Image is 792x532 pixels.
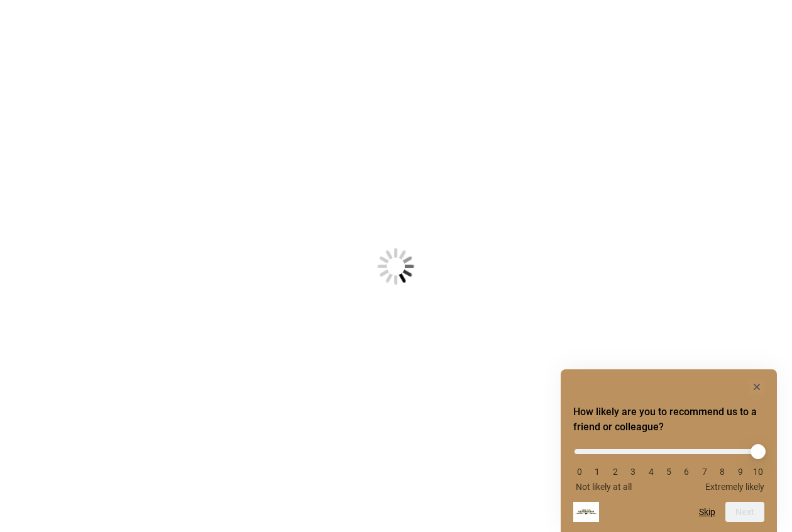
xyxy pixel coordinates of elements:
li: 4 [645,467,657,477]
button: Next question [725,502,764,522]
li: 3 [627,467,639,477]
div: How likely are you to recommend us to a friend or colleague? Select an option from 0 to 10, with ... [573,379,764,522]
li: 9 [734,467,747,477]
li: 10 [752,467,764,477]
li: 6 [680,467,693,477]
button: Skip [699,507,715,517]
span: Extremely likely [705,482,764,492]
h2: How likely are you to recommend us to a friend or colleague? Select an option from 0 to 10, with ... [573,404,764,435]
li: 7 [698,467,711,477]
div: How likely are you to recommend us to a friend or colleague? Select an option from 0 to 10, with ... [573,440,764,492]
button: Hide survey [749,379,764,394]
li: 8 [716,467,729,477]
span: Not likely at all [576,482,632,492]
li: 1 [591,467,603,477]
li: 5 [663,467,675,477]
img: Loading [316,186,476,347]
li: 0 [573,467,586,477]
li: 2 [609,467,622,477]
